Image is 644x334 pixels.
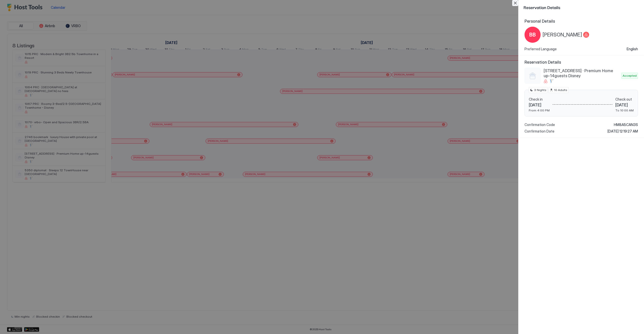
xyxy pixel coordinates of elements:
[525,129,554,134] span: Confirmation Date
[615,102,634,107] span: [DATE]
[615,108,634,112] span: To 10:00 AM
[524,4,638,10] span: Reservation Details
[554,88,567,92] span: 10 Adults
[529,108,550,112] span: From 4:00 PM
[543,32,582,38] span: [PERSON_NAME]
[525,19,638,24] span: Personal Details
[525,122,555,127] span: Confirmation Code
[623,73,637,78] span: Accepted
[614,122,638,127] span: HM8A5CAN3S
[608,129,638,134] span: [DATE] 12:19:27 AM
[627,47,638,51] span: English
[529,97,550,102] span: Check in
[615,97,634,102] span: Check out
[525,60,638,65] span: Reservation Details
[529,31,536,38] span: BB
[525,47,557,51] span: Preferred Language
[529,102,550,107] span: [DATE]
[544,68,619,78] span: [STREET_ADDRESS] · Premium Home up-14guests Disney
[534,88,546,92] span: 3 Nights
